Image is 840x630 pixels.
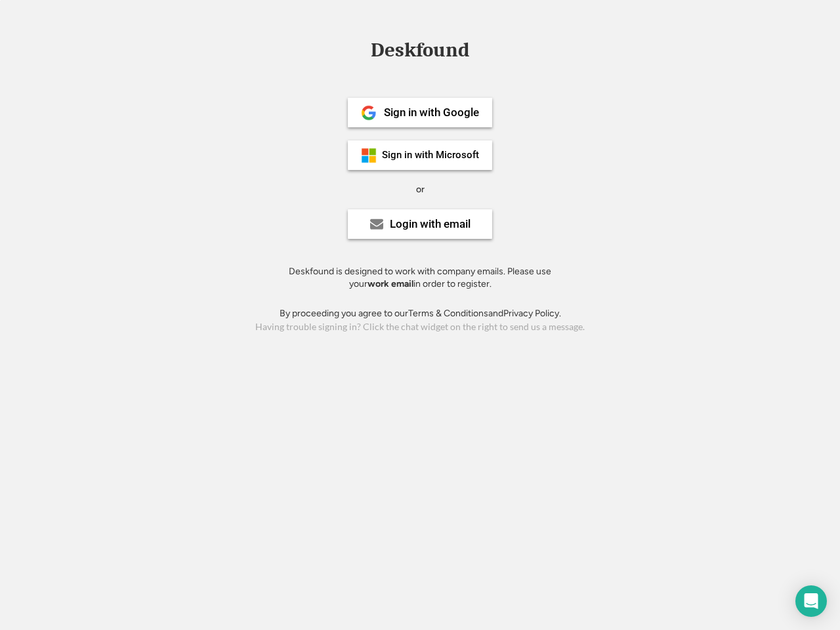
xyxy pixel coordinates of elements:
div: Sign in with Microsoft [382,150,479,160]
img: ms-symbollockup_mssymbol_19.png [361,148,377,163]
div: Open Intercom Messenger [795,585,827,617]
a: Privacy Policy. [503,308,561,319]
div: Deskfound [364,40,476,60]
div: Sign in with Google [384,107,479,118]
strong: work email [367,278,413,289]
img: 1024px-Google__G__Logo.svg.png [361,105,377,121]
div: Deskfound is designed to work with company emails. Please use your in order to register. [272,265,568,291]
div: or [416,183,425,196]
a: Terms & Conditions [408,308,488,319]
div: By proceeding you agree to our and [280,307,561,320]
div: Login with email [390,219,471,230]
